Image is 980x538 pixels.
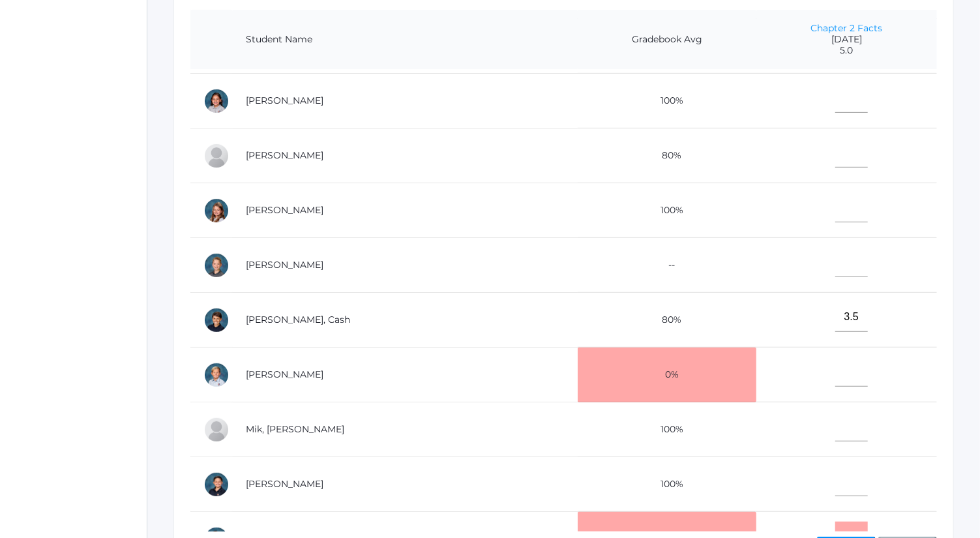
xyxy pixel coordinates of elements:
td: 80% [578,293,756,348]
th: Gradebook Avg [578,10,756,70]
th: Student Name [233,10,578,70]
a: [PERSON_NAME] [246,149,323,161]
div: Cash Kilian [203,307,230,333]
td: 100% [578,457,756,512]
div: Peter Laubacher [203,362,230,388]
div: Aiden Oceguera [203,471,230,498]
span: 5.0 [769,45,924,56]
a: [PERSON_NAME] [246,204,323,216]
td: -- [578,238,756,293]
td: 100% [578,183,756,238]
a: [PERSON_NAME] [246,478,323,490]
a: [PERSON_NAME] [246,368,323,380]
a: [PERSON_NAME] [246,259,323,271]
td: 0% [578,348,756,402]
a: Mik, [PERSON_NAME] [246,423,344,435]
td: 100% [578,74,756,128]
td: 100% [578,402,756,457]
div: Grant Hein [203,252,230,278]
div: Hadley Mik [203,417,230,443]
td: 80% [578,128,756,183]
a: [PERSON_NAME] [246,95,323,106]
span: [DATE] [769,34,924,45]
a: [PERSON_NAME], Cash [246,314,350,325]
div: Louisa Hamilton [203,198,230,224]
a: Chapter 2 Facts [810,22,882,34]
div: Esperanza Ewing [203,88,230,114]
div: Wyatt Ferris [203,143,230,169]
